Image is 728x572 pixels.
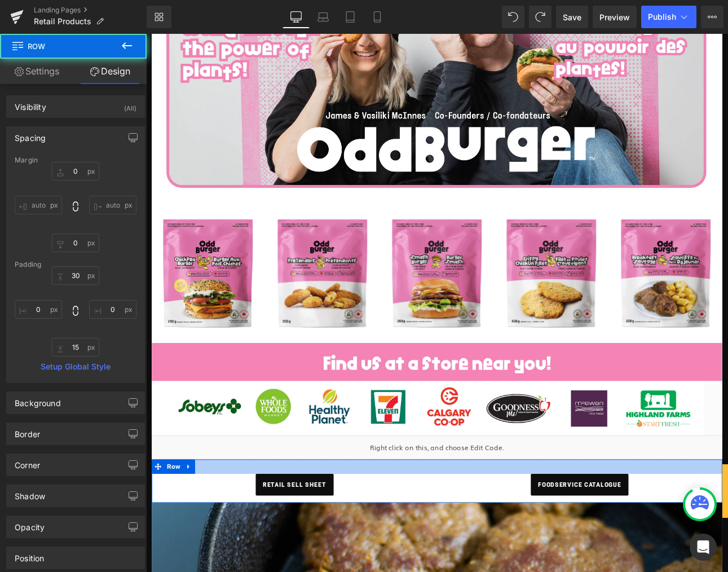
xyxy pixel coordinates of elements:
div: Open Intercom Messenger [690,534,717,561]
div: Spacing [15,127,46,143]
a: Mobile [364,6,391,28]
div: Margin [15,156,136,164]
input: 0 [89,196,136,214]
div: Opacity [15,516,45,532]
a: New Library [147,6,171,28]
input: 0 [52,266,99,285]
span: Publish [648,12,676,21]
a: Setup Global Style [15,362,136,371]
span: Save [563,11,581,23]
input: 0 [52,234,99,252]
button: Undo [502,6,524,28]
a: Desktop [283,6,310,28]
button: Redo [529,6,551,28]
button: More [701,6,723,28]
span: Row [21,499,43,516]
a: Preview [593,6,637,28]
input: 0 [15,196,62,214]
span: retail sell sheet [137,516,211,542]
a: Expand / Collapse [43,499,58,516]
a: foodservice catalogue [451,516,566,542]
span: Retail Products [34,17,91,26]
input: 0 [89,300,136,319]
div: Background [15,392,61,408]
a: ORDER NOW [667,513,677,559]
div: (All) [124,96,136,115]
a: Landing Pages [34,6,147,15]
button: Publish [641,6,696,28]
span: Preview [599,11,630,23]
a: Tablet [337,6,364,28]
div: Shadow [15,485,45,501]
div: Padding [15,261,136,269]
input: 0 [52,162,99,181]
input: 0 [52,338,99,357]
div: Corner [15,454,40,470]
span: Row [11,34,124,59]
div: Border [15,423,40,439]
a: Laptop [310,6,337,28]
input: 0 [15,300,62,319]
div: Position [15,547,44,563]
span: foodservice catalogue [460,516,557,542]
a: Design [73,59,147,84]
div: Visibility [15,96,46,112]
a: retail sell sheet [129,516,220,542]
